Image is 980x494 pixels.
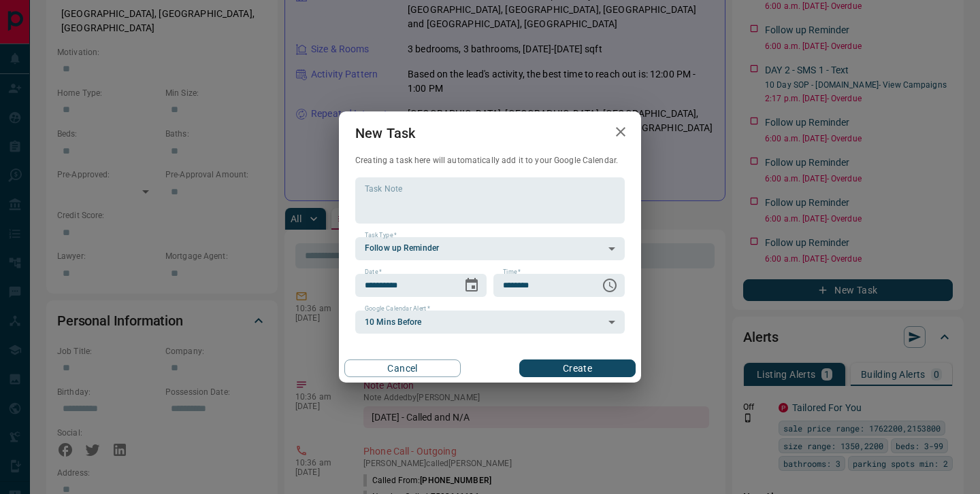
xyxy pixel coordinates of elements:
[355,237,625,260] div: Follow up Reminder
[519,359,636,377] button: Create
[365,231,397,240] label: Task Type
[344,359,461,377] button: Cancel
[355,311,625,334] div: 10 Mins Before
[503,268,521,277] label: Time
[339,111,431,155] h2: New Task
[458,272,485,299] button: Choose date, selected date is Oct 14, 2025
[365,304,430,313] label: Google Calendar Alert
[596,272,623,299] button: Choose time, selected time is 6:00 AM
[355,155,625,166] p: Creating a task here will automatically add it to your Google Calendar.
[365,268,382,277] label: Date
